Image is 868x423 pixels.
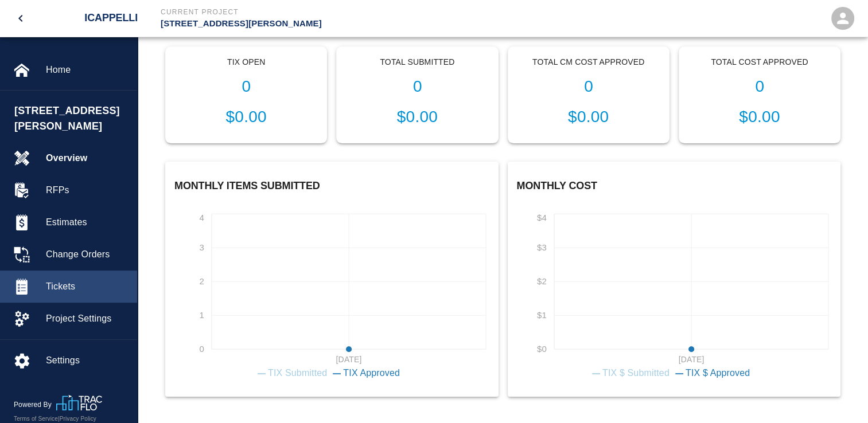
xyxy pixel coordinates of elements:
[46,312,128,326] span: Project Settings
[7,5,34,32] button: open drawer
[346,56,488,68] p: Total Submitted
[84,12,138,25] h2: ICappelli
[688,77,831,96] h1: 0
[200,310,205,320] tspan: 1
[336,355,362,364] tspan: [DATE]
[46,280,128,293] span: Tickets
[678,355,704,364] tspan: [DATE]
[46,248,128,261] span: Change Orders
[56,395,102,410] img: TracFlo
[200,242,205,252] tspan: 3
[46,151,128,165] span: Overview
[688,105,831,129] p: $0.00
[268,368,327,378] span: TIX Submitted
[517,56,660,68] p: Total CM Cost Approved
[537,344,547,354] tspan: $0
[811,368,868,423] iframe: Chat Widget
[46,354,128,367] span: Settings
[58,416,60,422] span: |
[174,180,489,193] h2: Monthly Items Submitted
[46,216,128,229] span: Estimates
[175,77,317,96] h1: 0
[175,105,317,129] p: $0.00
[175,56,317,68] p: Tix Open
[343,368,400,378] span: TIX Approved
[14,399,56,410] p: Powered By
[537,242,547,252] tspan: $3
[602,368,670,378] span: TIX $ Submitted
[14,416,58,422] a: Terms of Service
[346,77,488,96] h1: 0
[517,77,660,96] h1: 0
[686,368,750,378] span: TIX $ Approved
[688,56,831,68] p: Total Cost Approved
[537,212,547,222] tspan: $4
[46,63,128,77] span: Home
[60,416,96,422] a: Privacy Policy
[200,212,205,222] tspan: 4
[200,276,205,286] tspan: 2
[537,310,547,320] tspan: $1
[517,105,660,129] p: $0.00
[200,344,205,354] tspan: 0
[161,7,496,17] p: Current Project
[537,276,547,286] tspan: $2
[46,183,128,197] span: RFPs
[517,180,832,193] h2: Monthly Cost
[161,17,496,30] p: [STREET_ADDRESS][PERSON_NAME]
[14,103,131,134] span: [STREET_ADDRESS][PERSON_NAME]
[346,105,488,129] p: $0.00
